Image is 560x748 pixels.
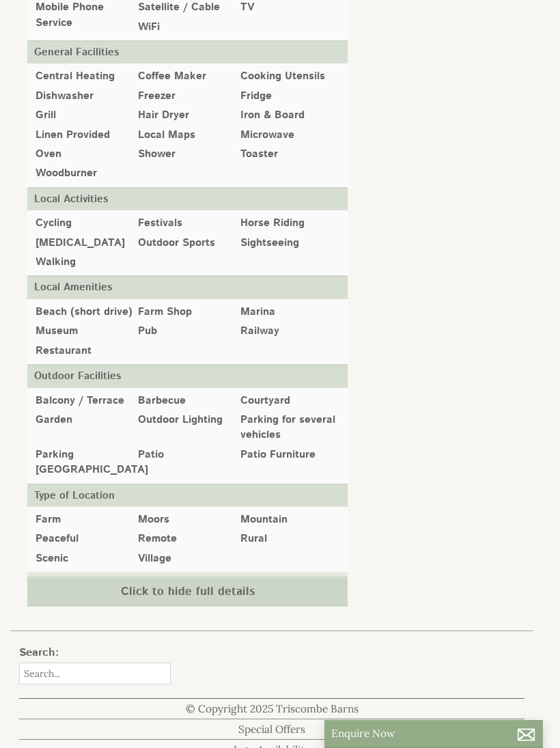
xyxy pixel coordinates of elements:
li: Central Heating [34,67,137,86]
li: Oven [34,145,137,164]
th: Local Activities [27,188,348,210]
li: Hair Dryer [137,106,239,125]
input: Search... [19,663,171,684]
li: Beach (short drive) [34,303,137,322]
li: Courtyard [239,391,341,411]
li: Horse Riding [239,214,341,233]
li: Festivals [137,214,239,233]
li: Cooking Utensils [239,67,341,86]
li: Garden [34,411,137,430]
li: Microwave [239,126,341,145]
li: Parking [GEOGRAPHIC_DATA] [34,445,137,480]
li: Fridge [239,87,341,106]
li: Marina [239,303,341,322]
li: Pub [137,322,239,341]
li: Parking for several vehicles [239,411,341,445]
li: Woodburner [34,164,137,183]
th: General Facilities [27,41,348,64]
li: Moors [137,510,239,529]
li: Iron & Board [239,106,341,125]
li: Museum [34,322,137,341]
li: Village [137,549,239,568]
li: Farm [34,510,137,529]
a: Click to hide full details [27,576,348,607]
li: Outdoor Lighting [137,411,239,430]
li: Outdoor Sports [137,234,239,253]
th: Type of Location [27,484,348,507]
li: Barbecue [137,391,239,411]
p: Enquire Now [331,727,536,740]
li: Patio [137,445,239,465]
li: Freezer [137,87,239,106]
th: Local Amenities [27,276,348,299]
li: Farm Shop [137,303,239,322]
li: Restaurant [34,342,137,361]
li: Coffee Maker [137,67,239,86]
li: Cycling [34,214,137,233]
li: Dishwasher [34,87,137,106]
a: Special Offers [19,719,524,740]
li: Scenic [34,549,137,568]
li: WiFi [137,18,239,37]
li: Peaceful [34,529,137,549]
li: Toaster [239,145,341,164]
li: Remote [137,529,239,549]
li: Sightseeing [239,234,341,253]
th: Outdoor Facilities [27,365,348,387]
li: Balcony / Terrace [34,391,137,411]
li: Local Maps [137,126,239,145]
h3: Search: [19,645,171,661]
li: Walking [34,253,137,272]
li: Shower [137,145,239,164]
li: Railway [239,322,341,341]
li: Patio Furniture [239,445,341,465]
li: Rural [239,529,341,549]
li: Grill [34,106,137,125]
li: Linen Provided [34,126,137,145]
li: Mountain [239,510,341,529]
li: [MEDICAL_DATA] [34,234,137,253]
a: © Copyright 2025 Triscombe Barns [19,699,524,719]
